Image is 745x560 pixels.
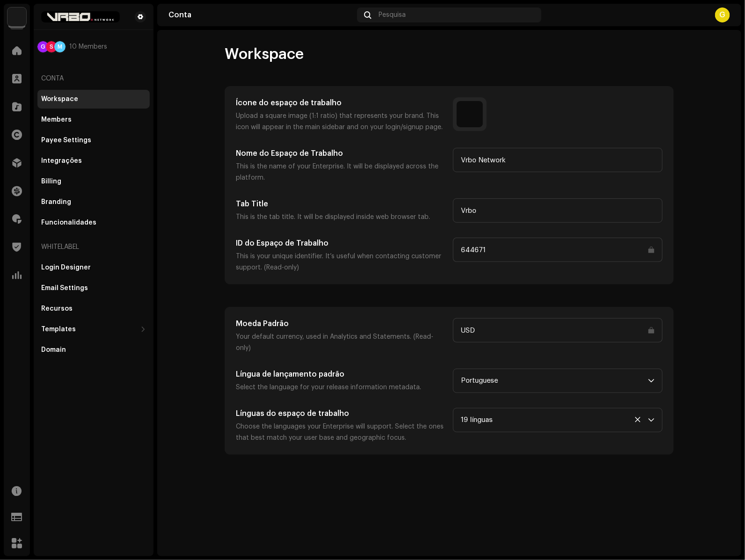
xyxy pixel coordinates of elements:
div: Members [41,116,72,124]
div: Billing [41,178,61,185]
div: Branding [41,198,71,206]
re-m-nav-item: Payee Settings [37,131,150,150]
re-m-nav-item: Email Settings [37,279,150,298]
div: M [54,41,66,52]
re-m-nav-item: Funcionalidades [37,213,150,232]
div: G [37,41,49,52]
div: Templates [41,326,76,333]
re-m-nav-item: Members [37,110,150,129]
div: dropdown trigger [648,369,655,393]
div: G [715,7,730,22]
div: Funcionalidades [41,219,96,226]
span: 10 Members [69,43,107,51]
re-m-nav-item: Recursos [37,299,150,318]
h5: Ícone do espaço de trabalho [236,97,446,109]
img: 6b8d8d1f-bfc2-4dd6-b566-7ad458ba19ab [41,11,120,22]
div: Integrações [41,157,82,165]
re-m-nav-item: Workspace [37,90,150,109]
p: Choose the languages your Enterprise will support. Select the ones that best match your user base... [236,421,446,444]
input: Digite algo... [453,318,663,342]
input: Digite algo... [453,198,663,223]
re-m-nav-item: Branding [37,193,150,211]
span: Workspace [225,45,304,64]
span: Portuguese [461,369,648,393]
div: S [46,41,57,52]
p: This is your unique identifier. It’s useful when contacting customer support. (Read-only) [236,251,446,273]
div: Workspace [41,95,78,103]
input: Digite algo... [453,148,663,172]
p: Select the language for your release information metadata. [236,382,446,393]
re-m-nav-dropdown: Templates [37,320,150,339]
img: 66bce8da-2cef-42a1-a8c4-ff775820a5f9 [7,7,26,26]
h5: Moeda Padrão [236,318,446,329]
h5: ID do Espaço de Trabalho [236,238,446,249]
p: Your default currency, used in Analytics and Statements. (Read-only) [236,331,446,354]
h5: Línguas do espaço de trabalho [236,408,446,419]
re-m-nav-item: Login Designer [37,258,150,277]
re-m-nav-item: Integrações [37,152,150,170]
re-m-nav-item: Domain [37,341,150,359]
div: Login Designer [41,264,91,271]
div: Payee Settings [41,137,91,144]
input: Digite algo... [453,238,663,262]
p: This is the name of your Enterprise. It will be displayed across the platform. [236,161,446,183]
re-a-nav-header: Conta [37,67,150,90]
div: 19 línguas [461,408,648,432]
re-a-nav-header: Whitelabel [37,236,150,258]
h5: Nome do Espaço de Trabalho [236,148,446,159]
p: This is the tab title. It will be displayed inside web browser tab. [236,211,446,223]
div: Recursos [41,305,73,313]
h5: Língua de lançamento padrão [236,369,446,380]
div: Domain [41,346,66,354]
div: Conta [168,11,353,19]
re-m-nav-item: Billing [37,172,150,191]
span: Pesquisa [379,11,406,19]
div: Email Settings [41,284,88,292]
p: Upload a square image (1:1 ratio) that represents your brand. This icon will appear in the main s... [236,110,446,133]
h5: Tab Title [236,198,446,210]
